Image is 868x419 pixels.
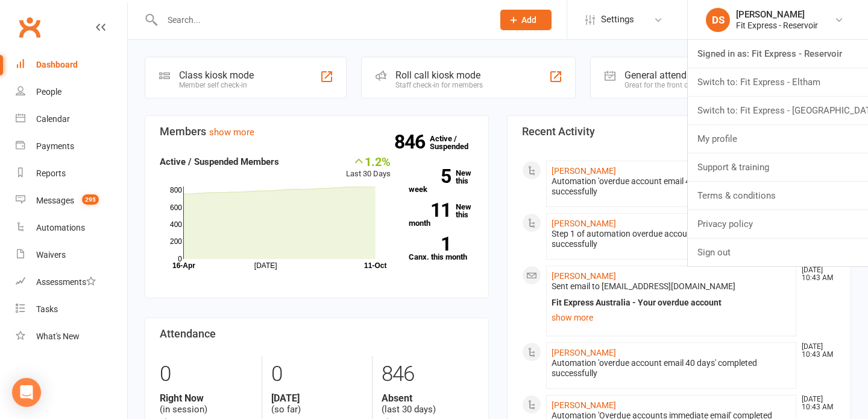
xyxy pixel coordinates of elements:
div: Fit Express - Reservoir [736,20,818,31]
a: Clubworx [14,12,45,42]
div: Member self check-in [179,81,254,89]
strong: 11 [409,201,451,219]
div: Staff check-in for members [395,81,483,89]
div: Payments [36,141,74,151]
a: Waivers [16,241,127,269]
div: [PERSON_NAME] [736,9,818,20]
div: Automation 'overdue account email 40 days' completed successfully [552,176,791,197]
a: [PERSON_NAME] [552,166,616,176]
div: 1.2% [346,155,391,168]
a: Switch to: Fit Express - Eltham [688,68,868,96]
a: Messages 295 [16,187,127,214]
div: Waivers [36,250,66,260]
div: (in session) [160,392,253,415]
span: Sent email to [EMAIL_ADDRESS][DOMAIN_NAME] [552,281,735,291]
div: 0 [160,356,253,392]
a: Support & training [688,153,868,181]
a: Switch to: Fit Express - [GEOGRAPHIC_DATA] [688,97,868,124]
div: 0 [271,356,363,392]
div: Roll call kiosk mode [395,69,483,81]
a: [PERSON_NAME] [552,400,616,410]
a: Assessments [16,269,127,296]
div: (last 30 days) [382,392,474,415]
div: Automation 'overdue account email 40 days' completed successfully [552,358,791,379]
a: Tasks [16,296,127,323]
a: My profile [688,125,868,153]
div: What's New [36,331,80,341]
a: Signed in as: Fit Express - Reservoir [688,40,868,68]
div: Messages [36,196,74,205]
strong: Absent [382,392,474,404]
h3: Recent Activity [522,126,836,138]
a: show more [552,309,791,326]
div: Step 1 of automation overdue account email 40 days completed successfully [552,229,791,249]
div: Automations [36,223,85,232]
input: Search... [159,11,485,28]
a: [PERSON_NAME] [552,271,616,281]
strong: [DATE] [271,392,363,404]
a: Terms & conditions [688,182,868,210]
time: [DATE] 10:43 AM [796,343,835,359]
div: DS [706,8,730,32]
div: Calendar [36,114,70,124]
strong: 5 [409,167,451,185]
div: Dashboard [36,60,78,69]
div: Fit Express Australia - Your overdue account [552,298,791,308]
div: Tasks [36,304,58,314]
a: Calendar [16,106,127,133]
div: Class kiosk mode [179,69,254,81]
strong: 846 [394,133,430,151]
a: [PERSON_NAME] [552,348,616,357]
strong: Active / Suspended Members [160,156,279,167]
a: Payments [16,133,127,160]
a: What's New [16,323,127,350]
a: Privacy policy [688,210,868,238]
div: 846 [382,356,474,392]
time: [DATE] 10:43 AM [796,266,835,282]
span: 295 [82,194,99,205]
div: Last 30 Days [346,155,391,181]
div: People [36,87,61,97]
div: Great for the front desk [624,81,758,89]
a: People [16,78,127,106]
strong: Right Now [160,392,253,404]
span: Settings [601,6,634,33]
h3: Attendance [160,328,474,340]
div: General attendance kiosk mode [624,69,758,81]
a: 1Canx. this month [409,237,474,261]
a: 846Active / Suspended [430,126,483,159]
a: 5New this week [409,169,474,193]
a: Sign out [688,238,868,266]
div: Reports [36,168,66,178]
div: Open Intercom Messenger [12,378,41,407]
button: Add [500,10,552,30]
a: Dashboard [16,51,127,78]
a: Automations [16,214,127,241]
time: [DATE] 10:43 AM [796,395,835,411]
div: (so far) [271,392,363,415]
a: 11New this month [409,203,474,227]
div: Assessments [36,277,96,287]
h3: Members [160,126,474,138]
a: show more [209,127,254,138]
strong: 1 [409,235,451,253]
a: Reports [16,160,127,187]
span: Add [521,15,536,25]
a: [PERSON_NAME] [552,219,616,228]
